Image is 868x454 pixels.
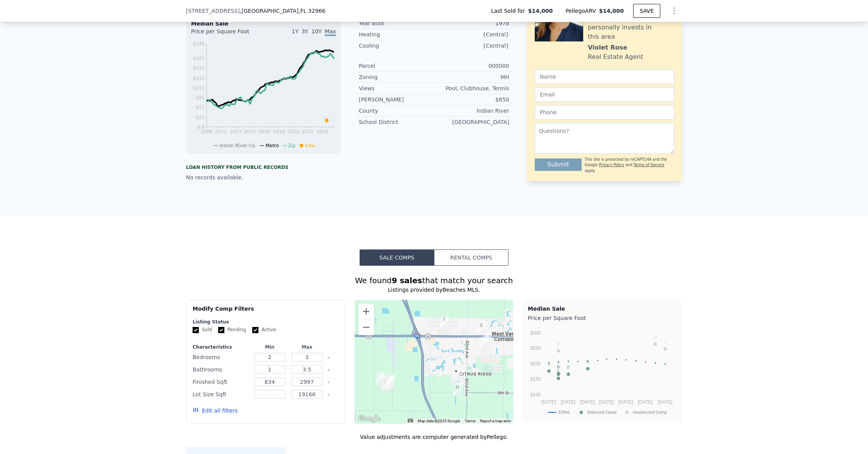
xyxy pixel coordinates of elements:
div: Pool, Clubhouse, Tennis [434,84,509,92]
div: Max [290,344,324,350]
text: Selected Comp [587,410,617,415]
span: Metro [265,143,279,148]
tspan: $111 [193,85,205,91]
text: F [557,365,560,370]
button: Clear [327,368,330,371]
span: Indian River Co. [219,143,256,148]
button: Clear [327,393,330,396]
button: Clear [327,356,330,359]
span: Max [325,28,336,36]
label: Active [252,327,276,333]
text: C [586,359,589,364]
strong: 9 sales [392,276,422,285]
text: D [557,365,560,369]
text: Unselected Comp [633,410,667,415]
div: Loan history from public records [186,164,341,170]
tspan: 2020 [288,129,300,134]
div: Indian River [434,107,509,115]
tspan: $246 [193,41,205,46]
button: Sale Comps [360,249,434,266]
div: $850 [434,96,509,103]
div: Listing Status [193,319,339,325]
a: Open this area in Google Maps (opens a new window) [356,414,382,424]
div: Finished Sqft [193,377,250,387]
div: 8325 Meredith Pl [453,383,462,397]
input: Active [252,327,258,333]
img: Google [356,414,382,424]
span: Zip [288,143,296,148]
text: E [557,369,560,374]
tspan: 2009 [201,129,213,134]
div: Views [359,84,434,92]
tspan: $201 [193,56,205,61]
div: Min [253,344,287,350]
div: Heating [359,31,434,38]
text: [DATE] [638,399,653,405]
div: Modify Comp Filters [193,305,339,319]
label: Sold [193,327,212,333]
div: 2106 79th Ct [476,319,484,332]
div: 337 Heritage Boulevard Unit [452,367,460,380]
tspan: $171 [193,65,205,71]
div: Median Sale [528,305,677,313]
div: Zoning [359,73,434,81]
text: H [557,342,560,346]
div: Price per Square Foot [191,28,263,40]
span: Pellego ARV [565,7,599,15]
tspan: 2024 [316,129,328,134]
span: $14,000 [528,7,553,15]
tspan: 2014 [244,129,256,134]
span: 1Y [292,28,298,34]
a: Terms (opens in new tab) [465,419,475,423]
tspan: $81 [196,95,205,100]
text: I [665,340,666,344]
div: Real Estate Agent [588,52,643,62]
button: Clear [327,381,330,384]
input: Email [535,87,674,102]
text: A [548,362,551,366]
div: Year Built [359,19,434,27]
tspan: $51 [196,105,205,110]
span: 10Y [312,28,322,34]
span: Map data ©2025 Google [418,419,460,423]
text: [DATE] [561,399,575,405]
span: Last Sold for [491,7,528,15]
text: [DATE] [618,399,633,405]
text: [DATE] [580,399,595,405]
svg: A chart. [528,323,677,420]
button: Zoom in [358,304,374,319]
text: $250 [530,346,541,351]
div: Value adjustments are computer generated by Pellego . [186,433,682,441]
div: 2045 79th Ave [477,322,486,335]
span: $14,000 [599,8,624,14]
button: Submit [535,158,582,171]
button: Rental Comps [434,249,508,266]
div: This site is protected by reCAPTCHA and the Google and apply. [585,157,674,174]
div: {Central} [434,42,509,50]
div: 2185 86th Dr [440,316,449,329]
div: School District [359,118,434,126]
button: Zoom out [358,320,374,335]
tspan: 2016 [258,129,270,134]
div: 1888 77TH DRIVE [483,331,492,344]
div: MH [434,73,509,81]
tspan: 2013 [229,129,241,134]
div: Characteristics [193,344,250,350]
tspan: $21 [196,115,205,120]
text: [DATE] [599,399,614,405]
div: Listings provided by Beaches MLS . [186,286,682,294]
text: $150 [530,377,541,382]
input: Pending [218,327,224,333]
a: Terms of Service [634,163,664,167]
tspan: $141 [193,76,205,81]
div: [GEOGRAPHIC_DATA] [434,118,509,126]
input: Name [535,69,674,84]
button: SAVE [633,4,660,18]
div: 10115 Villa Circle Unit [376,372,384,385]
tspan: 2011 [215,129,227,134]
text: B [567,365,570,370]
div: Violet Rose [588,43,627,52]
text: [DATE] [541,399,556,405]
text: $100 [530,392,541,397]
button: Show Options [666,3,682,19]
